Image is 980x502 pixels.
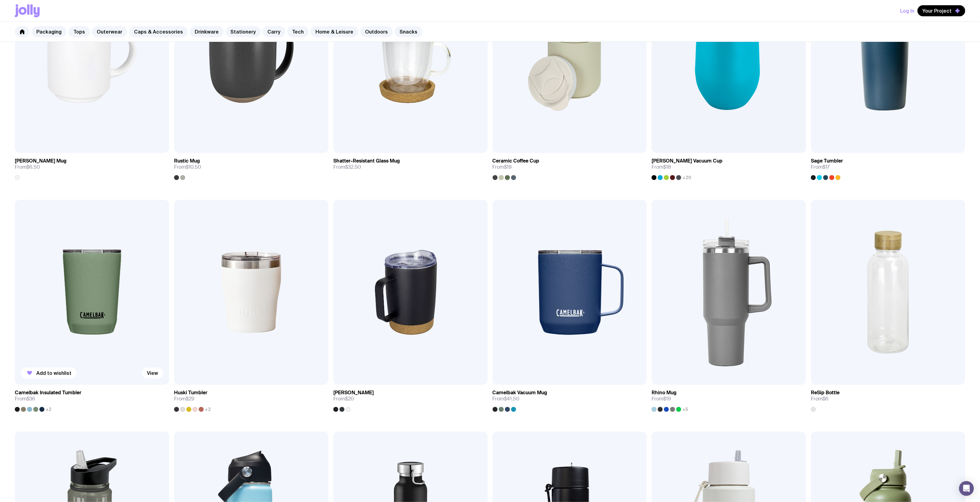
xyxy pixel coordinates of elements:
[186,164,201,170] span: $10.50
[652,153,806,180] a: [PERSON_NAME] Vacuum CupFrom$18+20
[15,158,67,164] h3: [PERSON_NAME] Mug
[345,396,354,402] span: $20
[504,396,520,402] span: $41.50
[811,158,843,164] h3: Sage Tumbler
[226,26,261,37] a: Stationery
[652,164,671,170] span: From
[36,370,71,376] span: Add to wishlist
[174,396,194,402] span: From
[652,385,806,412] a: Rhino MugFrom$19+5
[493,158,539,164] h3: Ceramic Coffee Cup
[663,164,671,170] span: $18
[823,164,830,170] span: $17
[493,153,647,180] a: Ceramic Coffee CupFrom$19
[68,26,90,37] a: Tops
[311,26,358,37] a: Home & Leisure
[174,158,200,164] h3: Rustic Mug
[205,407,211,412] span: +2
[333,164,361,170] span: From
[652,158,722,164] h3: [PERSON_NAME] Vacuum Cup
[811,164,830,170] span: From
[917,5,965,16] button: Your Project
[129,26,188,37] a: Caps & Accessories
[15,385,169,412] a: Camelbak Insulated TumblerFrom$36+2
[15,164,40,170] span: From
[142,367,163,379] a: View
[395,26,422,37] a: Snacks
[493,396,520,402] span: From
[682,175,691,180] span: +20
[811,396,828,402] span: From
[333,158,400,164] h3: Shatter-Resistant Glass Mug
[190,26,224,37] a: Drinkware
[333,390,374,396] h3: [PERSON_NAME]
[262,26,285,37] a: Carry
[333,385,488,412] a: [PERSON_NAME]From$20
[186,396,194,402] span: $29
[333,153,488,175] a: Shatter-Resistant Glass MugFrom$32.50
[811,385,965,412] a: ReSip BottleFrom$6
[900,5,914,16] button: Log In
[652,396,671,402] span: From
[493,385,647,412] a: Camelbak Vacuum MugFrom$41.50
[682,407,688,412] span: +5
[493,390,547,396] h3: Camelbak Vacuum Mug
[493,164,512,170] span: From
[174,385,328,412] a: Huski TumblerFrom$29+2
[174,153,328,180] a: Rustic MugFrom$10.50
[31,26,67,37] a: Packaging
[92,26,127,37] a: Outerwear
[26,396,35,402] span: $36
[811,390,840,396] h3: ReSip Bottle
[21,367,76,379] button: Add to wishlist
[504,164,512,170] span: $19
[959,481,974,496] div: Open Intercom Messenger
[360,26,393,37] a: Outdoors
[26,164,40,170] span: $6.50
[345,164,361,170] span: $32.50
[174,164,201,170] span: From
[333,396,354,402] span: From
[287,26,309,37] a: Tech
[663,396,671,402] span: $19
[15,396,35,402] span: From
[46,407,51,412] span: +2
[922,8,952,14] span: Your Project
[174,390,207,396] h3: Huski Tumbler
[15,390,81,396] h3: Camelbak Insulated Tumbler
[652,390,677,396] h3: Rhino Mug
[811,153,965,180] a: Sage TumblerFrom$17
[15,153,169,180] a: [PERSON_NAME] MugFrom$6.50
[823,396,828,402] span: $6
